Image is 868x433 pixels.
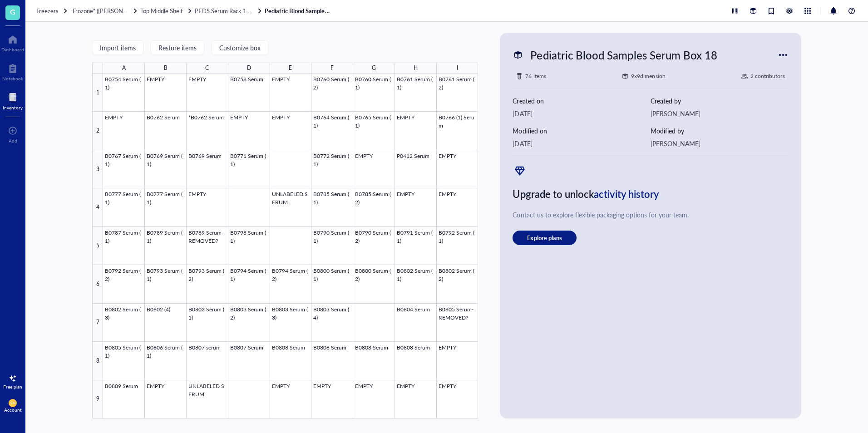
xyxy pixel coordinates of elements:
div: 1 [92,74,103,112]
div: D [247,63,251,74]
div: Dashboard [1,47,24,52]
span: Explore plans [527,234,562,242]
a: Freezers [36,7,69,15]
div: 3 [92,150,103,188]
span: Freezers [36,6,59,15]
span: Import items [100,44,136,51]
span: PEDS Serum Rack 1 (B#s) [195,6,261,15]
span: G [10,6,15,17]
span: Customize box [219,44,261,51]
div: Notebook [2,76,23,81]
button: Import items [92,40,143,55]
a: "Frozone" ([PERSON_NAME]/[PERSON_NAME]) [70,7,138,15]
div: [DATE] [513,138,651,148]
div: C [205,63,209,74]
div: 9 x 9 dimension [631,72,665,81]
div: 7 [92,304,103,342]
span: EM [10,401,15,405]
a: Top Middle ShelfPEDS Serum Rack 1 (B#s) [140,7,263,15]
a: Inventory [3,90,23,110]
a: Notebook [2,61,23,81]
div: Modified by [651,126,789,136]
div: F [330,63,334,74]
div: Account [4,407,22,413]
div: 2 [92,112,103,150]
div: 8 [92,342,103,380]
div: Created by [651,96,789,106]
div: 9 [92,380,103,418]
div: A [122,63,126,74]
div: 4 [92,188,103,226]
button: Customize box [212,40,268,55]
div: Created on [513,96,651,106]
div: Upgrade to unlock [513,185,788,202]
span: Restore items [158,44,197,51]
div: I [457,63,458,74]
div: [PERSON_NAME] [651,108,789,118]
div: [PERSON_NAME] [651,138,789,148]
button: Explore plans [513,231,576,245]
a: Dashboard [1,32,24,52]
div: 2 contributors [750,72,784,81]
a: Explore plans [513,231,788,245]
button: Restore items [151,40,204,55]
div: [DATE] [513,108,651,118]
div: B [164,63,168,74]
div: Modified on [513,126,651,136]
div: Pediatric Blood Samples Serum Box 18 [526,45,721,64]
span: Top Middle Shelf [140,6,183,15]
div: 6 [92,265,103,303]
div: 76 items [525,72,546,81]
div: G [372,63,376,74]
div: Inventory [3,105,23,110]
div: H [414,63,418,74]
div: Add [9,138,17,143]
a: Pediatric Blood Samples Serum Box 18 [265,7,333,15]
div: E [289,63,292,74]
div: Free plan [3,384,22,389]
div: Contact us to explore flexible packaging options for your team. [513,210,788,220]
span: activity history [594,187,659,201]
span: "Frozone" ([PERSON_NAME]/[PERSON_NAME]) [70,6,197,15]
div: 5 [92,227,103,265]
